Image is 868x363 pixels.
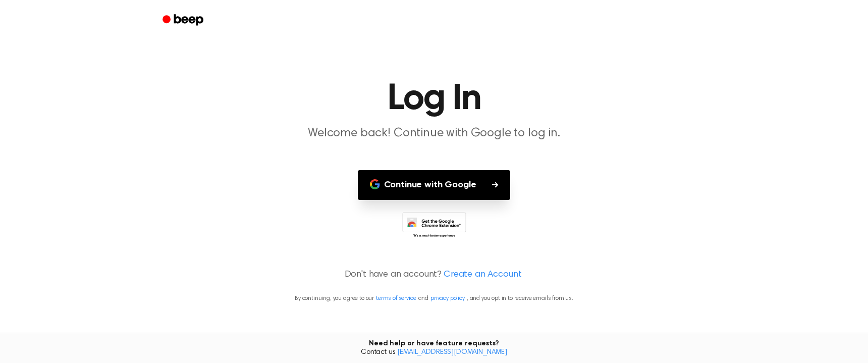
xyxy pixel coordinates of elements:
a: Beep [155,11,212,30]
a: Create an Account [444,268,521,282]
p: By continuing, you agree to our and , and you opt in to receive emails from us. [12,294,856,303]
a: terms of service [376,295,416,301]
h1: Log In [176,81,692,117]
p: Don't have an account? [12,268,856,282]
p: Welcome back! Continue with Google to log in. [240,125,628,142]
span: Contact us [6,348,862,357]
button: Continue with Google [358,170,511,200]
a: [EMAIL_ADDRESS][DOMAIN_NAME] [397,349,507,356]
a: privacy policy [430,295,465,301]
